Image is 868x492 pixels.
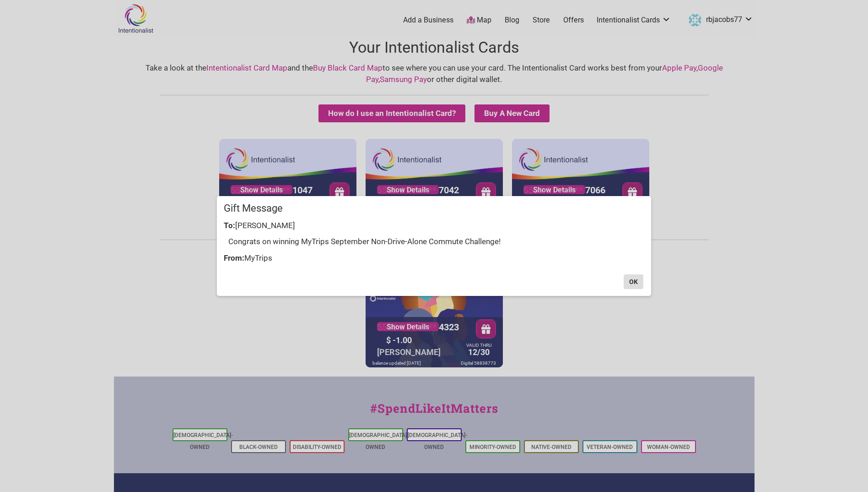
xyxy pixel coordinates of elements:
[224,220,644,232] div: [PERSON_NAME]
[224,253,244,262] b: From:
[224,231,644,252] div: Congrats on winning MyTrips September Non-Drive-Alone Commute Challenge!
[224,204,283,213] span: Gift Message
[224,252,644,264] div: MyTrips
[624,274,643,289] button: OK
[224,221,235,230] b: To:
